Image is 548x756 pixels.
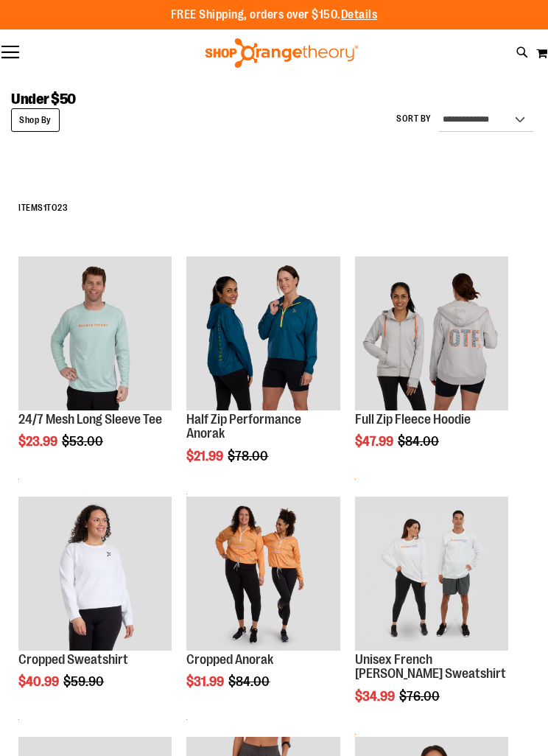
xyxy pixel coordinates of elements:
[18,256,172,410] img: Main Image of 1457095
[355,497,508,652] a: Unisex French Terry Crewneck Sweatshirt primary image
[348,489,516,742] div: product
[398,434,441,449] span: $84.00
[18,197,530,220] h2: Items to
[355,652,506,682] a: Unisex French [PERSON_NAME] Sweatshirt
[18,412,162,427] a: 24/7 Mesh Long Sleeve Tee
[43,203,47,213] span: 1
[399,689,442,704] span: $76.00
[186,497,340,650] img: Cropped Anorak primary image
[186,674,226,689] span: $31.99
[186,449,225,463] span: $21.99
[355,256,508,410] img: Main Image of 1457091
[11,489,179,727] div: product
[57,203,68,213] span: 23
[18,434,60,449] span: $23.99
[11,91,76,108] span: Under $50
[179,489,347,727] div: product
[228,449,270,463] span: $78.00
[18,497,172,652] a: Front facing view of Cropped Sweatshirt
[171,7,378,24] p: FREE Shipping, orders over $150.
[62,434,105,449] span: $53.00
[228,674,272,689] span: $84.00
[18,674,61,689] span: $40.99
[355,434,396,449] span: $47.99
[341,8,378,21] a: Details
[348,249,516,487] div: product
[203,38,360,68] img: Shop Orangetheory
[18,256,172,412] a: Main Image of 1457095
[186,412,301,441] a: Half Zip Performance Anorak
[355,497,508,650] img: Unisex French Terry Crewneck Sweatshirt primary image
[186,652,273,667] a: Cropped Anorak
[186,256,340,410] img: Half Zip Performance Anorak
[18,497,172,650] img: Front facing view of Cropped Sweatshirt
[11,249,179,487] div: product
[355,689,397,704] span: $34.99
[18,652,128,667] a: Cropped Sweatshirt
[396,113,432,125] label: Sort By
[179,249,347,502] div: product
[186,256,340,412] a: Half Zip Performance Anorak
[63,674,106,689] span: $59.90
[355,412,471,427] a: Full Zip Fleece Hoodie
[186,497,340,652] a: Cropped Anorak primary image
[11,108,60,132] strong: Shop By
[355,256,508,412] a: Main Image of 1457091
